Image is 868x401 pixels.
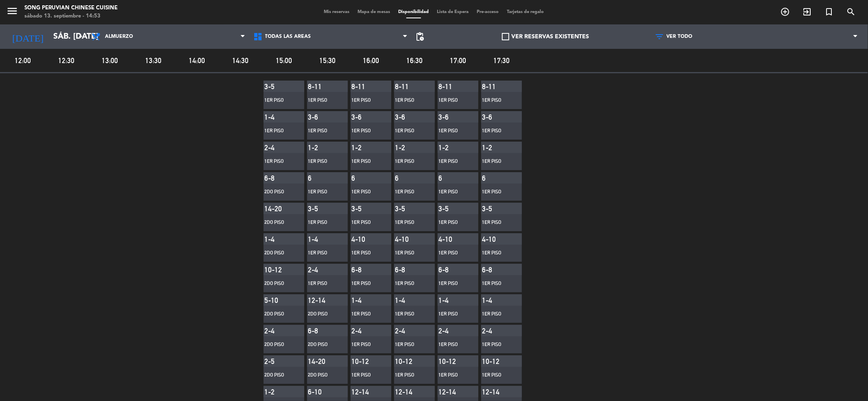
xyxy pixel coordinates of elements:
[395,249,423,257] div: 1er piso
[846,7,856,17] i: search
[395,371,423,379] div: 1er piso
[351,235,372,243] div: 4-10
[438,82,459,91] div: 8-11
[481,55,522,66] span: 17:30
[482,82,502,91] div: 8-11
[482,174,502,182] div: 6
[308,204,328,213] div: 3-5
[482,310,510,318] div: 1er piso
[395,341,423,349] div: 1er piso
[395,219,423,227] div: 1er piso
[394,55,435,66] span: 16:30
[482,235,502,243] div: 4-10
[264,113,285,121] div: 1-4
[482,113,502,121] div: 3-6
[395,280,423,288] div: 1er piso
[308,265,328,274] div: 2-4
[395,326,415,335] div: 2-4
[264,174,285,182] div: 6-8
[415,32,425,42] span: pending_actions
[395,310,423,318] div: 1er piso
[482,158,510,166] div: 1er piso
[264,204,285,213] div: 14-20
[395,188,423,196] div: 1er piso
[395,158,423,166] div: 1er piso
[308,219,336,227] div: 1er piso
[395,82,415,91] div: 8-11
[265,34,311,39] span: Todas las áreas
[264,388,285,396] div: 1-2
[351,280,380,288] div: 1er piso
[438,96,467,105] div: 1er piso
[482,265,502,274] div: 6-8
[482,388,502,396] div: 12-14
[308,249,336,257] div: 1er piso
[395,204,415,213] div: 3-5
[351,341,380,349] div: 1er piso
[438,265,459,274] div: 6-8
[395,143,415,152] div: 1-2
[395,235,415,243] div: 4-10
[438,249,467,257] div: 1er piso
[24,12,118,20] div: sábado 13. septiembre - 14:53
[351,143,372,152] div: 1-2
[6,5,18,20] button: menu
[264,235,285,243] div: 1-4
[482,127,510,135] div: 1er piso
[473,10,503,14] span: Pre-acceso
[264,341,293,349] div: 2do piso
[354,10,395,14] span: Mapa de mesas
[308,341,336,349] div: 2do piso
[482,219,510,227] div: 1er piso
[438,357,459,366] div: 10-12
[308,113,328,121] div: 3-6
[438,127,467,135] div: 1er piso
[308,82,328,91] div: 8-11
[308,96,336,105] div: 1er piso
[307,55,348,66] span: 15:30
[438,204,459,213] div: 3-5
[395,296,415,305] div: 1-4
[308,296,328,305] div: 12-14
[264,357,285,366] div: 2-5
[482,204,502,213] div: 3-5
[502,32,589,42] label: VER RESERVAS EXISTENTES
[46,55,87,66] span: 12:30
[264,158,293,166] div: 1er piso
[438,326,459,335] div: 2-4
[482,188,510,196] div: 1er piso
[308,127,336,135] div: 1er piso
[308,371,336,379] div: 2do piso
[308,310,336,318] div: 2do piso
[264,143,285,152] div: 2-4
[6,5,18,17] i: menu
[351,371,380,379] div: 1er piso
[264,96,293,105] div: 1er piso
[351,96,380,105] div: 1er piso
[667,34,693,39] span: VER TODO
[308,158,336,166] div: 1er piso
[351,265,372,274] div: 6-8
[438,113,459,121] div: 3-6
[438,296,459,305] div: 1-4
[395,10,433,14] span: Disponibilidad
[482,341,510,349] div: 1er piso
[264,82,285,91] div: 3-5
[351,357,372,366] div: 10-12
[351,326,372,335] div: 2-4
[2,55,44,66] span: 12:00
[482,296,502,305] div: 1-4
[433,10,473,14] span: Lista de Espera
[264,265,285,274] div: 10-12
[395,265,415,274] div: 6-8
[308,188,336,196] div: 1er piso
[438,310,467,318] div: 1er piso
[482,249,510,257] div: 1er piso
[308,388,328,396] div: 6-10
[24,4,118,12] div: Song Peruvian Chinese Cuisine
[438,219,467,227] div: 1er piso
[395,127,423,135] div: 1er piso
[351,310,380,318] div: 1er piso
[220,55,261,66] span: 14:30
[438,188,467,196] div: 1er piso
